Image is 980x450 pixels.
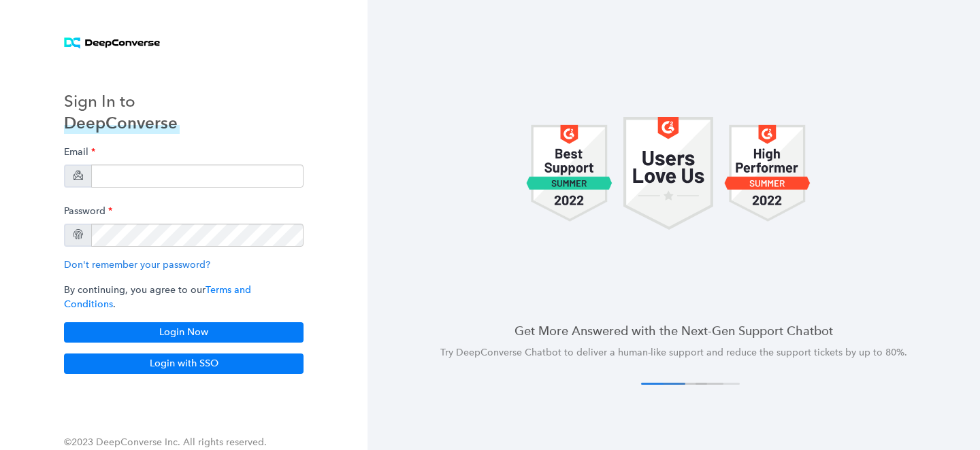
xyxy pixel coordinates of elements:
[696,383,740,385] button: 4
[64,198,112,224] label: Password
[64,90,180,112] h3: Sign In to
[400,322,947,339] h4: Get More Answered with the Next-Gen Support Chatbot
[64,322,304,343] button: Login Now
[663,383,707,385] button: 2
[64,139,95,165] label: Email
[64,112,180,134] h3: DeepConverse
[440,347,907,358] span: Try DeepConverse Chatbot to deliver a human-like support and reduce the support tickets by up to ...
[724,117,811,230] img: carousel 1
[526,117,612,230] img: carousel 1
[641,383,685,385] button: 1
[679,383,723,385] button: 3
[64,436,267,448] span: ©2023 DeepConverse Inc. All rights reserved.
[64,283,304,311] p: By continuing, you agree to our .
[64,353,304,374] button: Login with SSO
[623,117,713,230] img: carousel 1
[64,259,210,271] a: Don't remember your password?
[64,284,251,310] a: Terms and Conditions
[64,37,160,49] img: horizontal logo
